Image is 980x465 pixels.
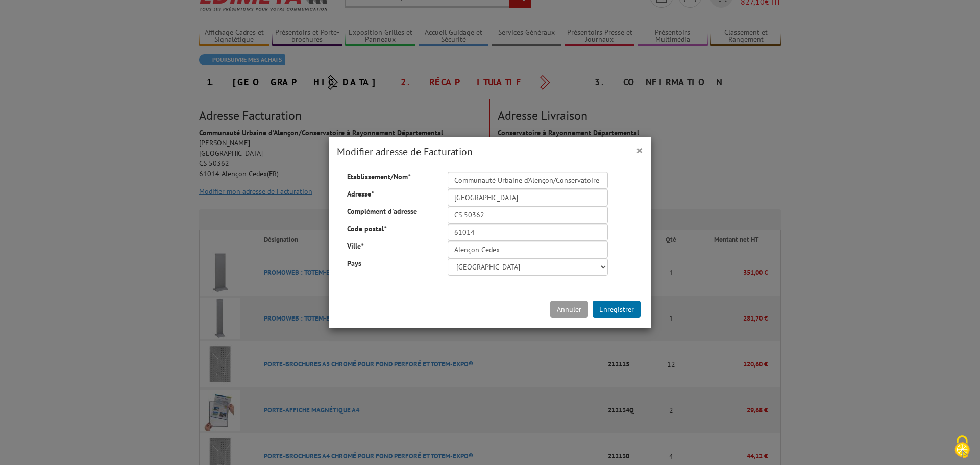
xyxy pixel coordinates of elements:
[944,430,980,465] button: Cookies (fenêtre modale)
[339,172,440,182] label: Etablissement/Nom
[636,141,643,158] span: ×
[339,224,440,234] label: Code postal
[339,189,440,199] label: Adresse
[949,434,975,460] img: Cookies (fenêtre modale)
[593,301,641,318] button: Enregistrer
[339,241,440,251] label: Ville
[339,206,440,216] label: Complément d'adresse
[550,301,588,318] button: Annuler
[339,258,440,268] label: Pays
[337,144,643,159] h4: Modifier adresse de Facturation
[636,143,643,157] button: Close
